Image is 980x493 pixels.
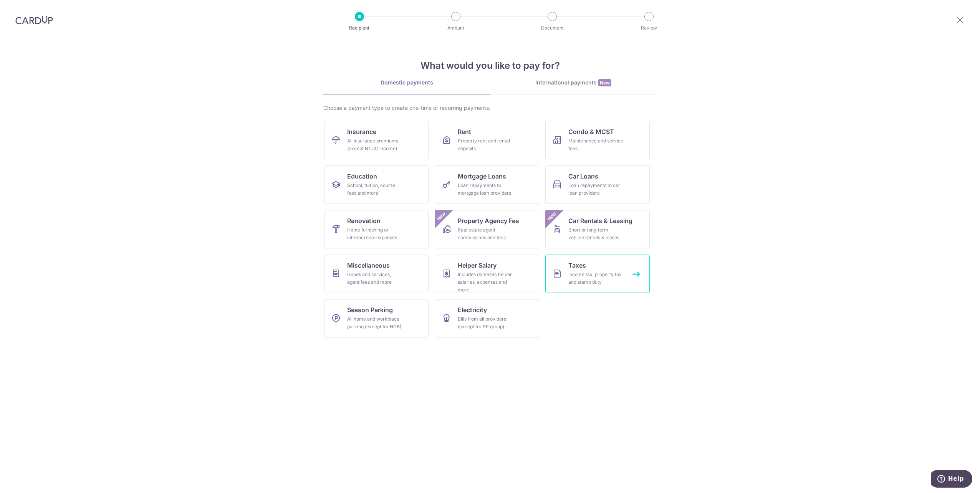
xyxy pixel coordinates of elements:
a: Property Agency FeeReal estate agent commissions and feesNew [435,210,539,248]
span: New [546,210,558,223]
span: Electricity [458,305,487,314]
img: CardUp [15,15,53,25]
span: Education [347,172,377,181]
a: RentProperty rent and rental deposits [435,121,539,159]
a: Mortgage LoansLoan repayments to mortgage loan providers [435,165,539,204]
span: Help [17,5,33,12]
a: InsuranceAll insurance premiums (except NTUC Income) [324,121,429,159]
p: Amount [427,24,484,32]
span: Mortgage Loans [458,172,506,181]
span: Taxes [568,261,586,270]
div: Goods and services, agent fees and more [347,271,402,286]
div: Includes domestic helper salaries, expenses and more [458,271,513,294]
a: Car LoansLoan repayments to car loan providers [545,165,650,204]
span: Condo & MCST [568,127,614,136]
div: Loan repayments to car loan providers [568,182,624,197]
a: Condo & MCSTMaintenance and service fees [545,121,650,159]
span: Renovation [347,216,381,225]
h4: What would you like to pay for? [323,59,657,73]
div: Home furnishing or interior reno-expenses [347,226,402,242]
a: EducationSchool, tuition, course fees and more [324,165,429,204]
span: Season Parking [347,305,393,314]
span: New [435,210,448,223]
div: Domestic payments [323,79,490,86]
a: Season ParkingAll home and workplace parking (except for HDB) [324,299,429,337]
a: ElectricityBills from all providers (except for SP group) [435,299,539,337]
span: Miscellaneous [347,261,390,270]
p: Document [524,24,581,32]
div: Real estate agent commissions and fees [458,226,513,242]
div: International payments [490,79,657,87]
div: Choose a payment type to create one-time or recurring payments. [323,104,657,112]
a: TaxesIncome tax, property tax and stamp duty [545,255,650,293]
span: Property Agency Fee [458,216,519,225]
a: Helper SalaryIncludes domestic helper salaries, expenses and more [435,255,539,293]
div: Loan repayments to mortgage loan providers [458,182,513,197]
p: Recipient [331,24,388,32]
p: Review [621,24,677,32]
span: Insurance [347,127,376,136]
span: Car Loans [568,172,598,181]
span: New [598,79,611,86]
a: Car Rentals & LeasingShort or long‑term vehicle rentals & leasesNew [545,210,650,248]
a: RenovationHome furnishing or interior reno-expenses [324,210,429,248]
div: Income tax, property tax and stamp duty [568,271,624,286]
div: Maintenance and service fees [568,137,624,152]
div: All insurance premiums (except NTUC Income) [347,137,402,152]
div: Short or long‑term vehicle rentals & leases [568,226,624,242]
div: School, tuition, course fees and more [347,182,402,197]
span: Car Rentals & Leasing [568,216,632,225]
div: All home and workplace parking (except for HDB) [347,315,402,331]
span: Rent [458,127,471,136]
div: Property rent and rental deposits [458,137,513,152]
iframe: Opens a widget where you can find more information [931,470,972,489]
div: Bills from all providers (except for SP group) [458,315,513,331]
span: Helper Salary [458,261,497,270]
a: MiscellaneousGoods and services, agent fees and more [324,255,429,293]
